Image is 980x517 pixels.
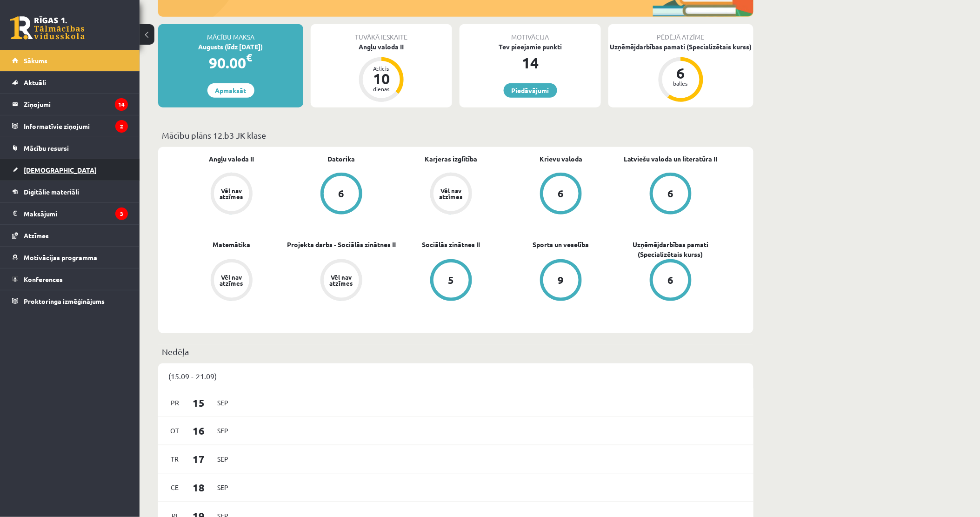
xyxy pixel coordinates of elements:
[12,269,128,290] a: Konferences
[213,452,233,467] span: Sep
[367,86,395,92] div: dienas
[165,424,185,438] span: Ot
[12,225,128,246] a: Atzīmes
[668,275,674,285] div: 6
[213,481,233,495] span: Sep
[213,240,251,249] a: Matemātika
[162,345,750,358] p: Nedēļa
[165,452,185,467] span: Tr
[24,231,49,240] span: Atzīmes
[24,275,63,283] span: Konferences
[12,159,128,181] a: [DEMOGRAPHIC_DATA]
[448,275,454,285] div: 5
[367,71,395,86] div: 10
[24,297,105,305] span: Proktoringa izmēģinājums
[115,98,128,111] i: 14
[24,94,128,115] legend: Ziņojumi
[12,115,128,137] a: Informatīvie ziņojumi2
[328,154,355,164] a: Datorika
[328,274,354,286] div: Vēl nav atzīmes
[12,137,128,159] a: Mācību resursi
[616,259,726,303] a: 6
[540,154,582,164] a: Krievu valoda
[558,275,564,285] div: 9
[10,16,85,40] a: Rīgas 1. Tālmācības vidusskola
[533,240,589,249] a: Sports un veselība
[177,173,287,216] a: Vēl nav atzīmes
[608,24,753,42] div: Pēdējā atzīme
[460,24,601,42] div: Motivācija
[311,42,452,52] div: Angļu valoda II
[12,203,128,224] a: Maksājumi3
[12,72,128,93] a: Aktuāli
[24,115,128,137] legend: Informatīvie ziņojumi
[115,120,128,133] i: 2
[12,247,128,268] a: Motivācijas programma
[185,423,213,439] span: 16
[162,129,750,141] p: Mācību plāns 12.b3 JK klase
[213,396,233,410] span: Sep
[425,154,478,164] a: Karjeras izglītība
[207,83,254,98] a: Apmaksāt
[158,363,753,389] div: (15.09 - 21.09)
[616,173,726,216] a: 6
[506,259,616,303] a: 9
[668,188,674,199] div: 6
[24,253,97,262] span: Motivācijas programma
[624,154,718,164] a: Latviešu valoda un literatūra II
[177,259,287,303] a: Vēl nav atzīmes
[12,94,128,115] a: Ziņojumi14
[165,481,185,495] span: Ce
[185,395,213,410] span: 15
[24,78,46,87] span: Aktuāli
[504,83,557,98] a: Piedāvājumi
[24,166,97,174] span: [DEMOGRAPHIC_DATA]
[558,188,564,199] div: 6
[311,24,452,42] div: Tuvākā ieskaite
[209,154,254,164] a: Angļu valoda II
[24,144,69,152] span: Mācību resursi
[165,396,185,410] span: Pr
[287,173,396,216] a: 6
[287,259,396,303] a: Vēl nav atzīmes
[608,42,753,52] div: Uzņēmējdarbības pamati (Specializētais kurss)
[396,259,506,303] a: 5
[396,173,506,216] a: Vēl nav atzīmes
[219,188,245,200] div: Vēl nav atzīmes
[506,173,616,216] a: 6
[24,56,47,65] span: Sākums
[158,42,303,52] div: Augusts (līdz [DATE])
[185,452,213,467] span: 17
[213,424,233,438] span: Sep
[667,81,695,86] div: balles
[438,188,464,200] div: Vēl nav atzīmes
[460,42,601,52] div: Tev pieejamie punkti
[616,240,726,259] a: Uzņēmējdarbības pamati (Specializētais kurss)
[339,188,345,199] div: 6
[667,66,695,81] div: 6
[287,240,396,249] a: Projekta darbs - Sociālās zinātnes II
[158,52,303,74] div: 90.00
[185,480,213,496] span: 18
[247,51,253,64] span: €
[24,203,128,224] legend: Maksājumi
[608,42,753,103] a: Uzņēmējdarbības pamati (Specializētais kurss) 6 balles
[367,66,395,71] div: Atlicis
[422,240,480,249] a: Sociālās zinātnes II
[12,50,128,71] a: Sākums
[158,24,303,42] div: Mācību maksa
[460,52,601,74] div: 14
[24,188,79,196] span: Digitālie materiāli
[115,208,128,220] i: 3
[311,42,452,103] a: Angļu valoda II Atlicis 10 dienas
[12,290,128,312] a: Proktoringa izmēģinājums
[12,181,128,202] a: Digitālie materiāli
[219,274,245,286] div: Vēl nav atzīmes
